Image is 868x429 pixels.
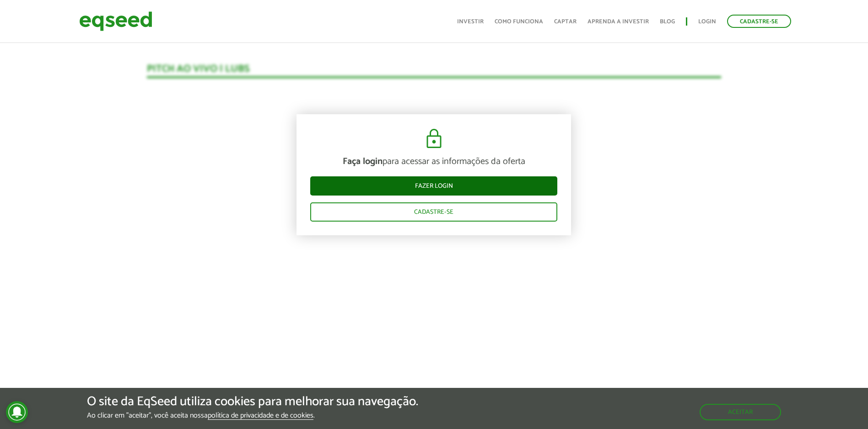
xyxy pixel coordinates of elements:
[310,156,557,167] p: para acessar as informações da oferta
[495,19,543,25] a: Como funciona
[343,154,383,169] strong: Faça login
[588,19,649,25] a: Aprenda a investir
[423,128,445,150] img: cadeado.svg
[208,412,313,420] a: política de privacidade e de cookies
[310,176,557,196] a: Fazer login
[698,19,716,25] a: Login
[727,15,791,28] a: Cadastre-se
[87,395,418,409] h5: O site da EqSeed utiliza cookies para melhorar sua navegação.
[79,9,152,33] img: EqSeed
[554,19,577,25] a: Captar
[457,19,484,25] a: Investir
[700,404,781,420] button: Aceitar
[310,202,557,222] a: Cadastre-se
[660,19,675,25] a: Blog
[87,411,418,420] p: Ao clicar em "aceitar", você aceita nossa .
